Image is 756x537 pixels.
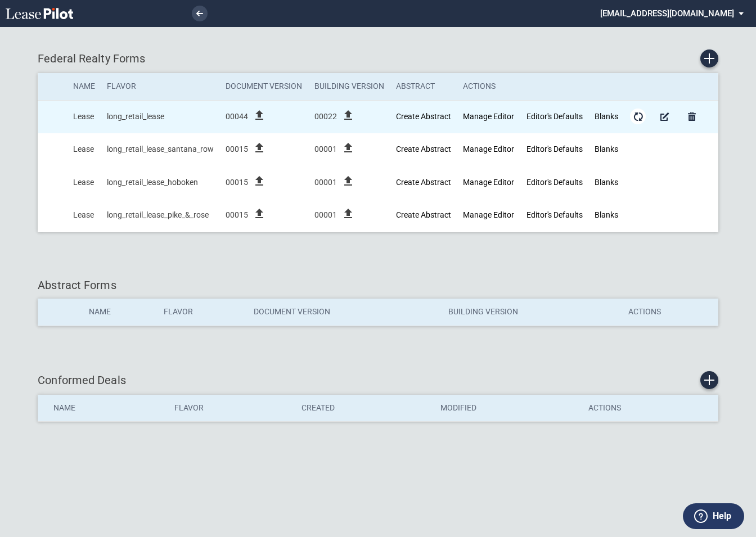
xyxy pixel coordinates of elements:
md-icon: Form Updates [631,110,645,123]
a: Blanks [595,210,618,219]
i: file_upload [341,109,355,122]
a: Blanks [595,145,618,154]
label: file_upload [341,115,355,124]
i: file_upload [253,141,266,155]
div: Conformed Deals [38,371,718,389]
label: file_upload [253,213,266,222]
a: Blanks [595,178,618,187]
th: Document Version [218,73,306,100]
a: Editor's Defaults [526,145,583,154]
i: file_upload [253,207,266,220]
th: Modified [433,395,580,422]
i: file_upload [341,141,355,155]
th: Name [81,299,155,326]
a: Editor's Defaults [526,210,583,219]
th: Flavor [99,73,218,100]
i: file_upload [341,174,355,188]
a: Create new conformed deal [700,371,718,389]
md-icon: Manage Form [658,110,672,123]
label: file_upload [341,213,355,222]
tr: Created At: 2025-10-01T06:08:08-04:00; Updated At: 2025-10-01T06:17:22-04:00 [38,100,718,133]
td: long_retail_lease_hoboken [99,166,218,199]
tr: Created At: 2025-09-08T12:25:45-04:00; Updated At: 2025-09-25T15:12:08-04:00 [38,166,718,199]
th: Actions [580,395,718,422]
th: Flavor [156,299,246,326]
md-icon: Delete Form [685,110,699,123]
span: 00015 [226,144,248,155]
span: 00001 [314,144,337,155]
a: Editor's Defaults [526,178,583,187]
td: long_retail_lease_pike_&_rose [99,199,218,232]
td: Lease [65,199,99,232]
th: Building Version [440,299,620,326]
a: Create new Abstract [396,112,451,121]
tr: Created At: 2025-09-08T12:46:47-04:00; Updated At: 2025-09-25T15:06:51-04:00 [38,133,718,166]
span: 00015 [226,210,248,221]
label: Help [713,509,731,524]
button: Help [683,503,744,529]
i: file_upload [341,207,355,220]
a: Manage Editor [463,178,514,187]
span: 00001 [314,210,337,221]
th: Name [65,73,99,100]
tr: Created At: 2025-09-08T14:26:14-04:00; Updated At: 2025-09-25T15:13:52-04:00 [38,199,718,232]
div: Abstract Forms [38,277,718,293]
td: long_retail_lease [99,100,218,133]
a: Manage Editor [463,210,514,219]
i: file_upload [253,109,266,122]
i: file_upload [253,174,266,188]
a: Manage Form [657,109,673,124]
label: file_upload [253,115,266,124]
span: 00044 [226,111,248,123]
span: 00022 [314,111,337,123]
th: Created [294,395,433,422]
td: long_retail_lease_santana_row [99,133,218,166]
a: Form Updates [630,109,646,124]
a: Manage Editor [463,112,514,121]
label: file_upload [341,147,355,156]
span: 00001 [314,177,337,188]
th: Actions [455,73,518,100]
a: Create new Abstract [396,178,451,187]
td: Lease [65,100,99,133]
a: Blanks [595,112,618,121]
th: Actions [620,299,718,326]
a: Manage Editor [463,145,514,154]
span: 00015 [226,177,248,188]
a: Editor's Defaults [526,112,583,121]
a: Create new Abstract [396,210,451,219]
th: Building Version [307,73,388,100]
td: Lease [65,166,99,199]
th: Name [38,395,166,422]
th: Document Version [246,299,440,326]
th: Flavor [166,395,294,422]
label: file_upload [253,147,266,156]
a: Create new Abstract [396,145,451,154]
th: Abstract [388,73,455,100]
label: file_upload [253,180,266,189]
a: Delete Form [684,109,700,124]
a: Create new Form [700,49,718,67]
div: Federal Realty Forms [38,49,718,67]
td: Lease [65,133,99,166]
label: file_upload [341,180,355,189]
